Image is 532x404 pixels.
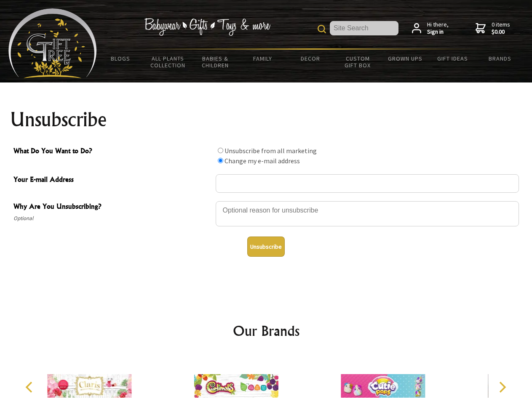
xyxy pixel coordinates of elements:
[225,157,300,165] label: Change my e-mail address
[330,21,398,35] input: Site Search
[247,237,285,257] button: Unsubscribe
[192,50,239,74] a: Babies & Children
[218,158,223,163] input: What Do You Want to Do?
[492,28,510,36] strong: $0.00
[144,50,192,74] a: All Plants Collection
[429,50,476,67] a: Gift Ideas
[216,201,519,226] textarea: Why Are You Unsubscribing?
[21,378,40,396] button: Previous
[13,174,211,186] span: Your E-mail Address
[144,18,270,36] img: Babywear - Gifts - Toys & more
[427,21,449,36] span: Hi there,
[13,146,211,158] span: What Do You Want to Do?
[381,50,429,67] a: Grown Ups
[218,148,223,153] input: What Do You Want to Do?
[225,146,317,155] label: Unsubscribe from all marketing
[239,50,287,67] a: Family
[476,50,524,67] a: Brands
[318,25,326,33] img: product search
[476,21,510,36] a: 0 items$0.00
[493,378,511,396] button: Next
[286,50,334,67] a: Decor
[334,50,382,74] a: Custom Gift Box
[412,21,449,36] a: Hi there,Sign in
[216,174,519,193] input: Your E-mail Address
[17,321,516,341] h2: Our Brands
[97,50,144,67] a: BLOGS
[427,28,449,36] strong: Sign in
[13,201,211,213] span: Why Are You Unsubscribing?
[8,8,97,78] img: Babyware - Gifts - Toys and more...
[13,213,211,223] span: Optional
[10,109,522,130] h1: Unsubscribe
[492,21,510,36] span: 0 items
